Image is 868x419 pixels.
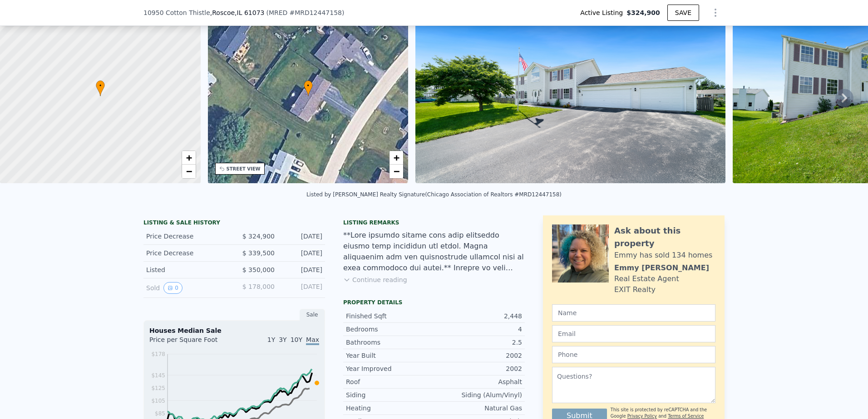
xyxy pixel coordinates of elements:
[415,9,725,183] img: Sale: 167472679 Parcel: 24956553
[614,273,679,284] div: Real Estate Agent
[242,233,275,240] span: $ 324,900
[626,8,660,17] span: $324,900
[394,152,399,163] span: +
[668,414,704,419] a: Terms of Service
[346,404,434,413] div: Heating
[304,82,313,90] span: •
[667,5,699,21] button: SAVE
[96,80,105,96] div: •
[343,219,525,226] div: Listing remarks
[282,265,322,274] div: [DATE]
[186,152,192,163] span: +
[346,312,434,321] div: Finished Sqft
[146,248,227,258] div: Price Decrease
[151,372,165,379] tspan: $145
[304,80,313,96] div: •
[289,9,342,16] span: # MRD12447158
[614,250,712,261] div: Emmy has sold 134 homes
[143,8,210,17] span: 10950 Cotton Thistle
[434,325,522,334] div: 4
[149,335,234,350] div: Price per Square Foot
[151,385,165,391] tspan: $125
[282,232,322,241] div: [DATE]
[182,165,196,178] a: Zoom out
[242,249,275,257] span: $ 339,500
[146,265,227,274] div: Listed
[149,326,319,335] div: Houses Median Sale
[434,364,522,373] div: 2002
[346,364,434,373] div: Year Improved
[279,336,286,343] span: 3Y
[346,390,434,400] div: Siding
[434,312,522,321] div: 2,448
[434,338,522,347] div: 2.5
[146,232,227,241] div: Price Decrease
[346,325,434,334] div: Bedrooms
[614,284,656,295] div: EXIT Realty
[394,166,399,177] span: −
[614,263,709,273] div: Emmy [PERSON_NAME]
[346,351,434,360] div: Year Built
[96,82,105,90] span: •
[269,9,287,16] span: MRED
[390,165,403,178] a: Zoom out
[151,398,165,404] tspan: $105
[143,219,325,228] div: LISTING & SALE HISTORY
[434,404,522,413] div: Natural Gas
[346,377,434,386] div: Roof
[346,338,434,347] div: Bathrooms
[627,414,657,419] a: Privacy Policy
[306,191,562,198] div: Listed by [PERSON_NAME] Realty Signature (Chicago Association of Realtors #MRD12447158)
[434,377,522,386] div: Asphalt
[614,224,715,250] div: Ask about this property
[390,151,403,165] a: Zoom in
[266,8,344,17] div: ( )
[182,151,196,165] a: Zoom in
[235,9,264,16] span: , IL 61073
[434,351,522,360] div: 2002
[163,282,182,294] button: View historical data
[343,275,407,284] button: Continue reading
[552,325,715,342] input: Email
[343,299,525,306] div: Property details
[291,336,302,343] span: 10Y
[434,390,522,400] div: Siding (Alum/Vinyl)
[186,166,192,177] span: −
[706,4,725,22] button: Show Options
[267,336,275,343] span: 1Y
[151,351,165,357] tspan: $178
[210,8,265,17] span: , Roscoe
[552,304,715,322] input: Name
[282,248,322,258] div: [DATE]
[552,346,715,363] input: Phone
[580,8,626,17] span: Active Listing
[306,336,319,345] span: Max
[242,266,275,273] span: $ 350,000
[343,230,525,273] div: **Lore ipsumdo sitame cons adip elitseddo eiusmo temp incididun utl etdol. Magna aliquaenim adm v...
[227,166,261,172] div: STREET VIEW
[300,309,325,321] div: Sale
[146,282,227,294] div: Sold
[282,282,322,294] div: [DATE]
[242,283,275,290] span: $ 178,000
[155,410,165,417] tspan: $85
